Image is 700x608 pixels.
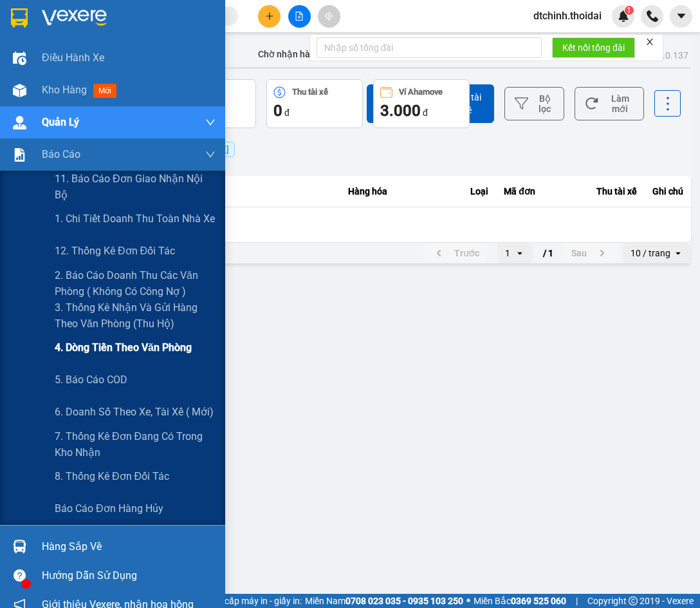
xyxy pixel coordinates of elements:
span: 5. Báo cáo COD [55,372,127,388]
span: Kho hàng [42,84,87,96]
span: Cung cấp máy in - giấy in: [201,594,302,608]
div: Hướng dẫn sử dụng [42,566,216,585]
span: 8. Thống kê đơn đối tác [55,468,169,484]
span: 6. Doanh số theo xe, tài xế ( mới) [55,404,214,420]
span: 3. Thống kê nhận và gửi hàng theo văn phòng (thu hộ) [55,299,216,332]
div: 1 [505,247,510,260]
button: Chọn đối tác [367,84,430,123]
div: đ [273,100,356,121]
input: Nhập số tổng đài [317,37,542,58]
span: Miền Nam [305,594,463,608]
span: dtchinh.thoidai [523,8,612,24]
button: aim [318,5,340,28]
input: Selected 10 / trang. [672,247,673,260]
th: Địa chỉ [189,176,340,207]
span: Báo cáo [42,146,80,162]
span: 3.000 [380,102,421,120]
button: file-add [288,5,311,28]
span: / 1 [543,245,553,261]
span: question-circle [14,569,26,582]
th: Loại [463,176,496,207]
span: Miền Bắc [474,594,566,608]
span: 1 [627,6,631,15]
th: Ghi chú [645,176,691,207]
span: ⚪️ [466,598,470,603]
span: plus [265,12,274,21]
strong: 0369 525 060 [511,596,566,606]
div: Hàng sắp về [42,537,216,556]
button: caret-down [670,5,692,28]
button: Ví Ahamove3.000 đ [373,79,470,128]
div: Không có dữ liệu [59,218,680,231]
button: Kết nối tổng đài [552,37,635,58]
div: 10 / trang [631,247,670,260]
span: Điều hành xe [42,50,104,66]
div: đ [380,100,463,121]
button: Bộ lọc [504,87,565,120]
th: Mã đơn [496,176,589,207]
div: Thu tài xế [596,184,637,199]
button: Chờ nhận hàng [241,41,337,67]
span: file-add [295,12,304,21]
span: 2. Báo cáo doanh thu các văn phòng ( không có công nợ ) [55,267,216,299]
span: down [205,117,216,128]
span: mới [93,84,116,98]
span: 1. Chi tiết doanh thu toàn nhà xe [55,211,215,227]
svg: open [515,248,525,258]
img: solution-icon [13,148,26,162]
span: | [576,594,578,608]
img: warehouse-icon [13,116,26,129]
span: 4. Dòng tiền theo văn phòng [55,339,192,356]
img: warehouse-icon [13,52,26,65]
span: 0 [273,102,282,120]
div: Ví Ahamove [399,88,443,97]
sup: 1 [625,6,634,15]
button: Thu tài xế0 đ [266,79,363,128]
button: previous page. current page 1 / 1 [423,243,487,263]
span: 11. Báo cáo đơn giao nhận nội bộ [55,171,216,203]
span: down [205,149,216,160]
button: plus [258,5,281,28]
img: icon-new-feature [618,10,629,22]
span: copyright [629,596,638,605]
img: logo-vxr [11,8,28,28]
th: Hàng hóa [340,176,463,207]
span: Quản Lý [42,114,79,130]
button: Làm mới [575,87,644,120]
img: warehouse-icon [13,84,26,97]
span: 12. Thống kê đơn đối tác [55,243,175,259]
span: Kết nối tổng đài [562,41,625,55]
img: phone-icon [647,10,658,22]
span: Báo cáo đơn hàng hủy [55,500,163,517]
svg: open [673,248,683,258]
img: warehouse-icon [13,540,26,553]
div: Thu tài xế [292,88,328,97]
strong: 0708 023 035 - 0935 103 250 [345,596,463,606]
button: next page. current page 1 / 1 [564,243,618,263]
span: caret-down [676,10,687,22]
span: aim [324,12,333,21]
span: close [645,37,654,46]
span: 7. Thống kê đơn đang có trong kho nhận [55,428,216,461]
